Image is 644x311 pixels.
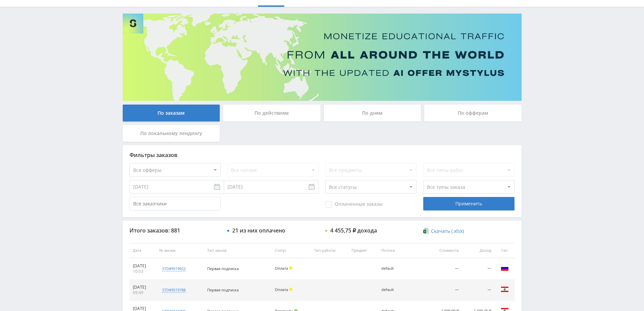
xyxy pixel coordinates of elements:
[495,243,515,258] th: Гео
[289,266,292,270] span: Холд
[427,280,462,301] td: —
[133,290,153,295] div: 09:49
[423,227,429,234] img: xlsx
[129,227,221,234] div: Итого заказов: 881
[427,243,462,258] th: Стоимость
[427,258,462,280] td: —
[330,227,377,234] div: 4 455,75 ₽ дохода
[133,263,153,269] div: [DATE]
[223,105,320,121] div: По действиям
[348,243,378,258] th: Предмет
[129,243,156,258] th: Дата
[501,264,509,272] img: rus.png
[462,243,495,258] th: Доход
[162,266,186,271] div: std#9519922
[325,201,383,208] span: Оплаченные заказы
[381,288,412,292] div: default
[123,125,220,142] div: По локальному лендингу
[156,243,204,258] th: № заказа
[289,288,292,291] span: Холд
[275,287,288,292] span: Оплата
[129,152,515,158] div: Фильтры заказов
[133,269,153,274] div: 10:03
[207,266,239,271] span: Первая подписка
[271,243,311,258] th: Статус
[232,227,285,234] div: 21 из них оплачено
[381,266,412,271] div: default
[207,287,239,292] span: Первая подписка
[275,266,288,271] span: Оплата
[378,243,427,258] th: Потоки
[462,280,495,301] td: —
[501,285,509,293] img: lbn.png
[324,105,421,121] div: По дням
[311,243,348,258] th: Тип работы
[133,285,153,290] div: [DATE]
[431,228,464,234] span: Скачать (.xlsx)
[204,243,271,258] th: Тип заказа
[162,287,186,293] div: std#9519788
[462,258,495,280] td: —
[424,105,522,121] div: По офферам
[123,14,522,101] img: Banner
[423,197,515,210] div: Применить
[129,197,221,210] input: Все заказчики
[123,105,220,121] div: По заказам
[423,228,464,235] a: Скачать (.xlsx)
